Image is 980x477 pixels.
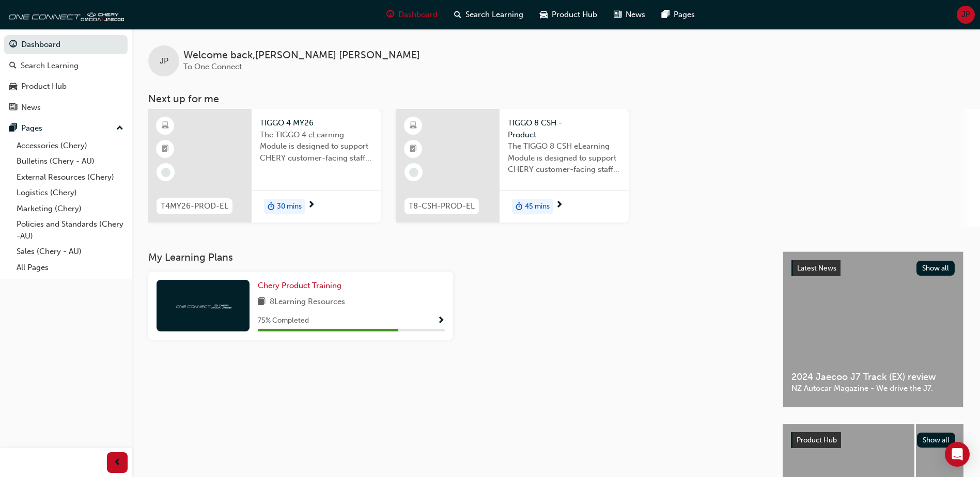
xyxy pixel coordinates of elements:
[605,4,654,25] a: news-iconNews
[446,4,532,25] a: search-iconSearch Learning
[4,98,128,117] a: News
[9,124,17,133] span: pages-icon
[12,185,128,201] a: Logistics (Chery)
[12,260,128,276] a: All Pages
[258,315,309,327] span: 75 % Completed
[614,8,621,21] span: news-icon
[465,9,523,21] span: Search Learning
[9,82,17,91] span: car-icon
[9,61,17,71] span: search-icon
[783,251,963,407] a: Latest NewsShow all2024 Jaecoo J7 Track (EX) reviewNZ Autocar Magazine - We drive the J7.
[4,56,128,75] a: Search Learning
[454,8,461,21] span: search-icon
[410,119,417,133] span: learningResourceType_ELEARNING-icon
[540,8,548,21] span: car-icon
[791,383,955,394] span: NZ Autocar Magazine - We drive the J7.
[162,119,169,133] span: learningResourceType_ELEARNING-icon
[386,8,394,21] span: guage-icon
[957,6,975,24] button: JP
[409,168,418,177] span: learningRecordVerb_NONE-icon
[148,251,766,263] h3: My Learning Plans
[268,200,275,213] span: duration-icon
[626,9,645,21] span: News
[12,201,128,217] a: Marketing (Chery)
[258,296,266,309] span: book-icon
[4,119,128,138] button: Pages
[270,296,345,309] span: 8 Learning Resources
[508,140,620,176] span: The TIGGO 8 CSH eLearning Module is designed to support CHERY customer-facing staff with the prod...
[398,9,438,21] span: Dashboard
[9,40,17,50] span: guage-icon
[525,201,550,213] span: 45 mins
[12,216,128,244] a: Policies and Standards (Chery -AU)
[662,8,670,21] span: pages-icon
[132,93,980,105] h3: Next up for me
[160,55,168,67] span: JP
[307,201,315,210] span: next-icon
[12,244,128,260] a: Sales (Chery - AU)
[654,4,703,25] a: pages-iconPages
[791,432,955,449] a: Product HubShow all
[5,4,124,25] img: oneconnect
[114,456,121,469] span: prev-icon
[183,62,242,71] span: To One Connect
[161,168,170,177] span: learningRecordVerb_NONE-icon
[797,264,836,273] span: Latest News
[791,260,955,277] a: Latest NewsShow all
[797,436,837,444] span: Product Hub
[4,77,128,96] a: Product Hub
[21,122,42,134] div: Pages
[258,280,346,292] a: Chery Product Training
[945,442,970,467] div: Open Intercom Messenger
[260,129,372,164] span: The TIGGO 4 eLearning Module is designed to support CHERY customer-facing staff with the product ...
[175,300,231,310] img: oneconnect
[183,50,420,61] span: Welcome back , [PERSON_NAME] [PERSON_NAME]
[12,169,128,185] a: External Resources (Chery)
[378,4,446,25] a: guage-iconDashboard
[162,142,169,156] span: booktick-icon
[12,138,128,154] a: Accessories (Chery)
[4,33,128,119] button: DashboardSearch LearningProduct HubNews
[277,201,302,213] span: 30 mins
[21,60,79,72] div: Search Learning
[674,9,695,21] span: Pages
[258,281,341,290] span: Chery Product Training
[532,4,605,25] a: car-iconProduct Hub
[409,200,475,212] span: T8-CSH-PROD-EL
[516,200,523,213] span: duration-icon
[116,122,123,135] span: up-icon
[9,103,17,113] span: news-icon
[410,142,417,156] span: booktick-icon
[437,316,445,326] span: Show Progress
[552,9,597,21] span: Product Hub
[21,81,67,92] div: Product Hub
[12,153,128,169] a: Bulletins (Chery - AU)
[161,200,228,212] span: T4MY26-PROD-EL
[260,117,372,129] span: TIGGO 4 MY26
[396,109,629,222] a: T8-CSH-PROD-ELTIGGO 8 CSH - ProductThe TIGGO 8 CSH eLearning Module is designed to support CHERY ...
[555,201,563,210] span: next-icon
[508,117,620,140] span: TIGGO 8 CSH - Product
[21,102,41,114] div: News
[4,35,128,54] a: Dashboard
[148,109,381,222] a: T4MY26-PROD-ELTIGGO 4 MY26The TIGGO 4 eLearning Module is designed to support CHERY customer-faci...
[916,261,955,276] button: Show all
[917,433,956,448] button: Show all
[961,9,970,21] span: JP
[791,371,955,383] span: 2024 Jaecoo J7 Track (EX) review
[437,314,445,327] button: Show Progress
